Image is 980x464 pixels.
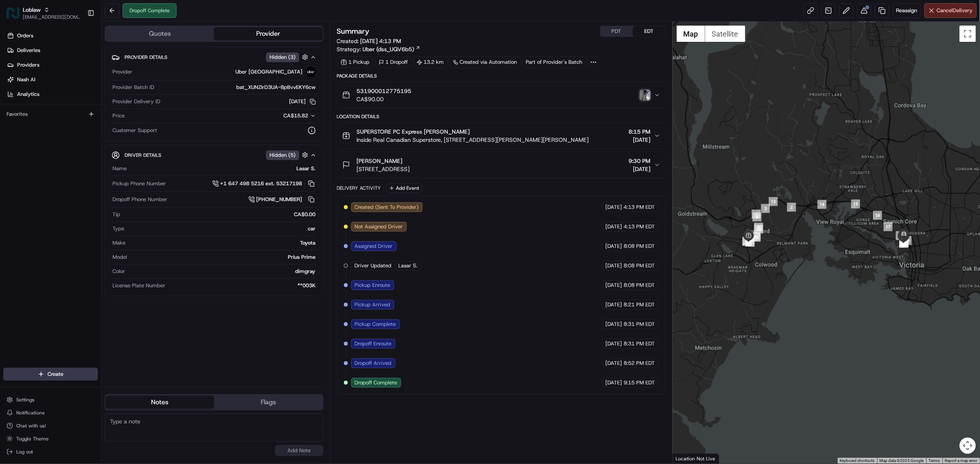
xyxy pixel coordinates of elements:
[16,118,62,126] span: Knowledge Base
[77,118,130,126] span: API Documentation
[23,14,81,20] span: [EMAIL_ADDRESS][DOMAIN_NAME]
[3,29,101,42] a: Orders
[606,379,622,386] span: [DATE]
[449,56,521,68] div: Created via Automation
[355,360,392,367] span: Dropoff Arrived
[112,98,160,105] span: Provider Delivery ID
[754,223,763,232] div: 5
[125,152,161,158] span: Driver Details
[3,59,101,72] a: Providers
[633,26,665,37] button: EDT
[266,150,310,160] button: Hidden (5)
[337,123,665,149] button: SUPERSTORE PC Express [PERSON_NAME]Inside Real Canadian Superstore, [STREET_ADDRESS][PERSON_NAME]...
[413,56,448,68] div: 13.2 km
[840,458,875,464] button: Keyboard shortcuts
[624,282,655,289] span: 8:08 PM EDT
[624,321,655,328] span: 8:31 PM EDT
[28,86,103,93] div: We're available if you need us!
[673,453,719,464] div: Location Not Live
[357,136,589,144] span: Inside Real Canadian Superstore, [STREET_ADDRESS][PERSON_NAME][PERSON_NAME]
[355,223,403,230] span: Not Assigned Driver
[929,458,940,463] a: Terms
[237,84,316,91] span: bat_XUNZIrD3UA-8pBvvEKY6cw
[357,165,410,173] span: [STREET_ADDRESS]
[112,196,167,203] span: Dropoff Phone Number
[244,112,316,119] button: CA$15.82
[16,449,33,455] span: Log out
[23,6,41,14] button: Loblaw
[624,360,655,367] span: 8:52 PM EDT
[896,7,917,14] span: Reassign
[629,165,651,173] span: [DATE]
[893,3,921,18] button: Reassign
[112,268,125,275] span: Color
[112,112,125,119] span: Price
[606,223,622,230] span: [DATE]
[753,212,762,221] div: 4
[851,199,860,208] div: 15
[639,89,651,101] img: photo_proof_of_delivery image
[606,204,622,211] span: [DATE]
[123,211,316,218] div: CA$0.00
[3,394,98,405] button: Settings
[752,233,761,242] div: 11
[624,379,655,386] span: 9:15 PM EDT
[924,3,977,18] button: CancelDelivery
[21,53,134,61] input: Clear
[248,195,316,204] button: [PHONE_NUMBER]
[257,196,302,203] span: [PHONE_NUMBER]
[69,119,75,126] div: 💻
[675,453,702,464] img: Google
[130,254,316,261] div: Prius Prime
[355,243,393,250] span: Assigned Driver
[214,396,322,409] button: Flags
[16,436,49,442] span: Toggle Theme
[3,108,98,121] div: Favorites
[337,152,665,178] button: [PERSON_NAME][STREET_ADDRESS]9:30 PM[DATE]
[3,88,101,101] a: Analytics
[127,225,316,232] div: car
[3,420,98,431] button: Chat with us!
[125,54,167,61] span: Provider Details
[3,433,98,444] button: Toggle Theme
[355,379,397,386] span: Dropoff Complete
[624,301,655,308] span: 8:21 PM EDT
[6,7,19,20] img: Loblaw
[81,138,98,144] span: Pylon
[17,32,33,39] span: Orders
[355,301,391,308] span: Pickup Arrived
[337,28,370,35] h3: Summary
[355,204,419,211] span: Created (Sent To Provider)
[212,179,316,188] a: +1 647 498 5216 ext. 53217198
[357,157,403,165] span: [PERSON_NAME]
[112,127,157,134] span: Customer Support
[363,45,421,53] a: Uber (dss_UQV6b5)
[818,200,827,209] div: 14
[270,152,296,159] span: Hidden ( 5 )
[112,84,154,91] span: Provider Batch ID
[17,91,39,98] span: Analytics
[629,128,651,136] span: 8:15 PM
[880,458,924,463] span: Map data ©2025 Google
[337,82,665,108] button: 531900012775195CA$90.00photo_proof_of_delivery image
[337,113,666,120] div: Location Details
[112,165,127,172] span: Name
[399,262,418,269] span: Lasar S.
[8,119,15,126] div: 📗
[624,223,655,230] span: 4:13 PM EDT
[112,225,124,232] span: Type
[960,26,976,42] button: Toggle fullscreen view
[360,37,401,45] span: [DATE] 4:13 PM
[357,87,412,95] span: 531900012775195
[8,78,23,93] img: 1736555255976-a54dd68f-1ca7-489b-9aae-adbdc363a1c4
[363,45,414,53] span: Uber (dss_UQV6b5)
[337,73,666,79] div: Package Details
[337,56,373,68] div: 1 Pickup
[112,282,165,289] span: License Plate Number
[752,210,761,219] div: 1
[873,211,882,220] div: 16
[629,136,651,144] span: [DATE]
[17,61,39,69] span: Providers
